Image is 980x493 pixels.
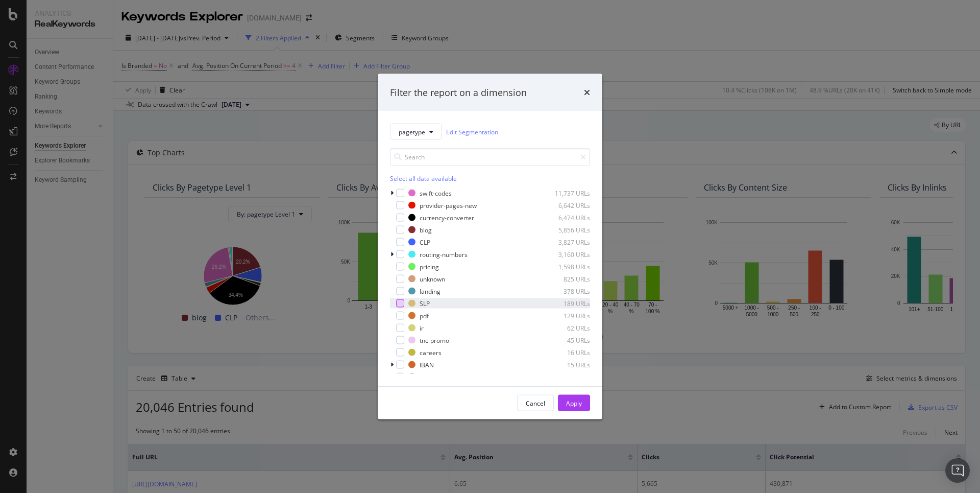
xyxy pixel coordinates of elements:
div: CLP [420,238,430,246]
div: Open Intercom Messenger [945,458,970,483]
div: 11,737 URLs [540,189,590,197]
div: Cancel [526,398,545,407]
div: 6,642 URLs [540,201,590,209]
div: swift-codes [420,189,452,197]
button: pagetype [390,124,442,140]
div: Filter the report on a dimension [390,86,527,99]
button: Apply [558,395,590,411]
div: 3,160 URLs [540,250,590,259]
div: 825 URLs [540,274,590,283]
div: pricing [420,262,439,271]
div: 189 URLs [540,299,590,308]
input: Search [390,148,590,166]
div: 6,474 URLs [540,213,590,222]
div: Apply [566,398,582,407]
div: provider-pages-new [420,201,477,209]
div: currency-converter [420,213,474,222]
div: pdf [420,311,429,320]
button: Cancel [517,395,554,411]
div: routing-numbers [420,250,468,259]
span: pagetype [399,127,425,136]
div: 1,598 URLs [540,262,590,271]
div: landing [420,287,440,295]
div: unknown [420,274,445,283]
div: home [420,372,436,381]
div: SLP [420,299,430,308]
div: 45 URLs [540,336,590,344]
div: blog [420,225,432,234]
div: careers [420,348,442,357]
div: IBAN [420,360,434,369]
div: 16 URLs [540,348,590,357]
div: 3,827 URLs [540,238,590,246]
div: tnc-promo [420,336,449,344]
div: times [584,86,590,99]
div: 5,856 URLs [540,225,590,234]
div: 12 URLs [540,372,590,381]
div: 15 URLs [540,360,590,369]
div: 378 URLs [540,287,590,295]
div: Select all data available [390,174,590,183]
div: ir [420,323,424,332]
div: modal [378,74,602,419]
div: 62 URLs [540,323,590,332]
a: Edit Segmentation [446,126,498,137]
div: 129 URLs [540,311,590,320]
